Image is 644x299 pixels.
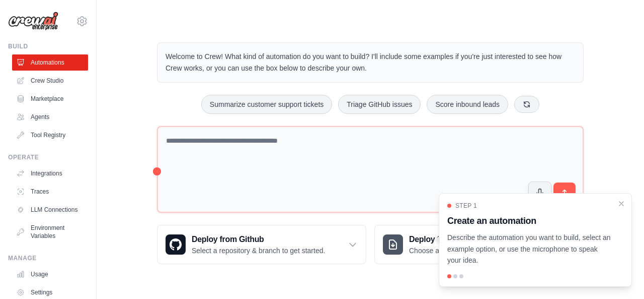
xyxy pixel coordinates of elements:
a: Tool Registry [12,127,88,143]
p: Describe the automation you want to build, select an example option, or use the microphone to spe... [447,232,611,266]
a: LLM Connections [12,202,88,218]
div: Build [8,42,88,50]
div: Manage [8,254,88,262]
button: Triage GitHub issues [338,95,421,114]
a: Traces [12,184,88,200]
h3: Create an automation [447,214,611,228]
a: Integrations [12,165,88,182]
a: Usage [12,266,88,282]
button: Summarize customer support tickets [201,95,332,114]
p: Welcome to Crew! What kind of automation do you want to build? I'll include some examples if you'... [166,51,575,74]
button: Score inbound leads [427,95,508,114]
a: Agents [12,109,88,125]
button: Close walkthrough [617,200,625,208]
a: Crew Studio [12,73,88,89]
img: Logo [8,12,58,31]
div: Operate [8,153,88,161]
a: Automations [12,54,88,71]
p: Choose a zip file to upload. [409,246,494,256]
h3: Deploy from zip file [409,233,494,246]
span: Step 1 [455,202,477,210]
h3: Deploy from Github [192,233,325,246]
a: Marketplace [12,91,88,107]
p: Select a repository & branch to get started. [192,246,325,256]
a: Environment Variables [12,220,88,244]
